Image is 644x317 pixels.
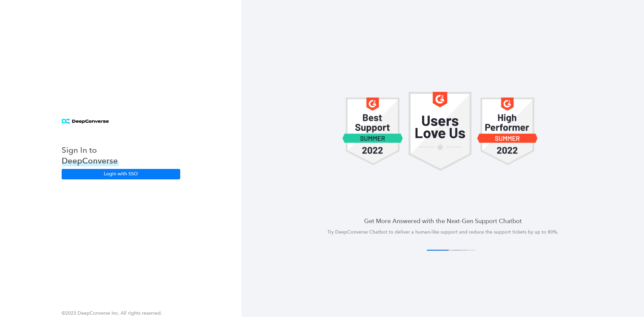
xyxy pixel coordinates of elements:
button: 2 [438,250,459,251]
span: ©2023 DeepConverse Inc. All rights reserved. [62,310,162,316]
button: 4 [454,250,476,251]
img: carousel 1 [477,92,538,171]
span: Try DeepConverse Chatbot to deliver a human-like support and reduce the support tickets by up to ... [327,229,558,235]
button: 1 [427,250,449,251]
button: Login with SSO [62,169,180,179]
h4: Get More Answered with the Next-Gen Support Chatbot [258,217,628,225]
button: 3 [446,250,468,251]
h3: Sign In to [62,145,119,155]
img: carousel 1 [342,92,403,171]
img: carousel 1 [409,92,472,171]
img: horizontal logo [62,119,109,125]
h3: DeepConverse [62,155,119,166]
